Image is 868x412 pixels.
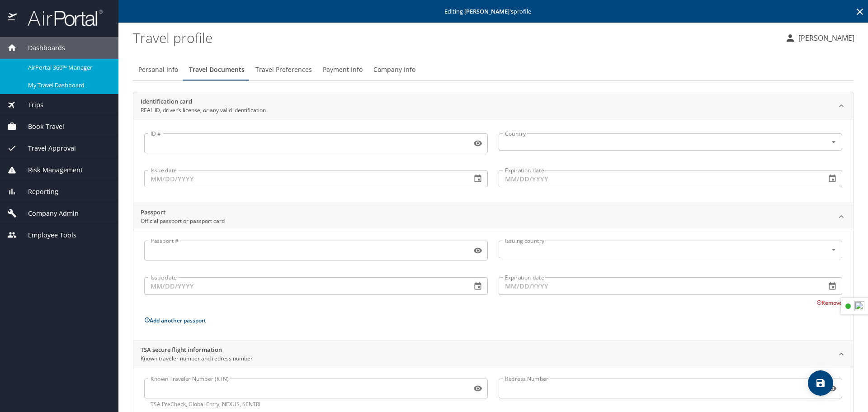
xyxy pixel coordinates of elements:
[17,122,64,132] span: Book Travel
[8,9,18,27] img: icon-airportal.png
[144,170,464,187] input: MM/DD/YYYY
[17,230,76,240] span: Employee Tools
[17,43,65,53] span: Dashboards
[141,217,225,225] p: Official passport or passport card
[141,106,266,114] p: REAL ID, driver’s license, or any valid identification
[17,208,79,218] span: Company Admin
[17,187,58,197] span: Reporting
[255,64,312,76] span: Travel Preferences
[464,7,514,15] strong: [PERSON_NAME] 's
[323,64,363,76] span: Payment Info
[17,165,83,175] span: Risk Management
[151,400,481,408] p: TSA PreCheck, Global Entry, NEXUS, SENTRI
[781,30,858,46] button: [PERSON_NAME]
[121,9,865,14] p: Editing profile
[133,59,854,81] div: Profile
[141,208,225,217] h2: Passport
[133,119,853,203] div: Identification cardREAL ID, driver’s license, or any valid identification
[17,100,43,110] span: Trips
[18,9,103,27] img: airportal-logo.png
[141,355,253,363] p: Known traveler number and redress number
[133,92,853,119] div: Identification cardREAL ID, driver’s license, or any valid identification
[28,81,108,90] span: My Travel Dashboard
[138,64,178,76] span: Personal Info
[808,370,833,396] button: save
[373,64,415,76] span: Company Info
[816,299,842,307] button: Remove
[828,137,839,147] button: Open
[796,33,854,43] p: [PERSON_NAME]
[17,143,76,153] span: Travel Approval
[133,230,853,340] div: PassportOfficial passport or passport card
[499,277,819,294] input: MM/DD/YYYY
[133,341,853,368] div: TSA secure flight informationKnown traveler number and redress number
[133,24,778,52] h1: Travel profile
[828,244,839,255] button: Open
[499,170,819,187] input: MM/DD/YYYY
[144,317,206,324] button: Add another passport
[189,64,245,76] span: Travel Documents
[141,97,266,106] h2: Identification card
[144,277,464,294] input: MM/DD/YYYY
[141,346,253,355] h2: TSA secure flight information
[133,203,853,230] div: PassportOfficial passport or passport card
[28,63,108,72] span: AirPortal 360™ Manager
